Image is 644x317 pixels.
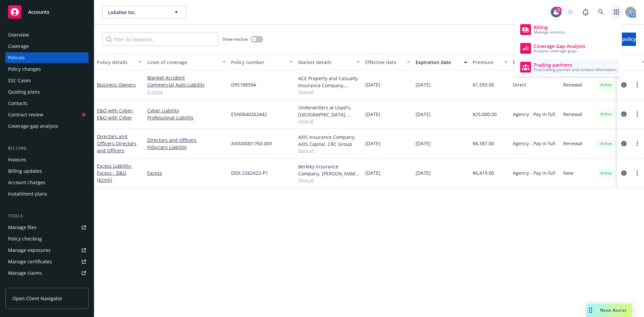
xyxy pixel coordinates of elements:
div: Overview [8,30,29,40]
div: 3 [555,5,561,11]
div: Manage BORs [8,279,40,290]
span: $1,593.00 [473,81,494,88]
a: Contract review [5,109,89,120]
span: Lokalise Inc. [108,9,166,16]
span: [DATE] [416,169,431,176]
div: Underwriters at Lloyd's, [GEOGRAPHIC_DATA], [PERSON_NAME] of London, CRC Group [298,104,360,118]
a: more [633,110,641,118]
span: [DATE] [365,140,380,147]
span: Trading partners [534,62,616,68]
a: Report a Bug [579,5,592,19]
div: Coverage [8,41,29,52]
a: Search [594,5,608,19]
span: Show all [298,118,360,124]
span: $8,387.00 [473,140,494,147]
button: Policy number [228,54,296,70]
span: New [563,169,573,176]
span: Active [599,82,613,88]
a: Trading partners [518,59,619,75]
a: Excess [147,169,226,176]
div: AXIS Insurance Company, AXIS Capital, CRC Group [298,134,360,148]
div: Effective date [365,59,403,66]
div: Policy changes [8,64,41,74]
span: Analyze coverage gaps [534,49,585,53]
span: [DATE] [365,169,380,176]
span: Renewal [563,111,582,118]
span: Active [599,141,613,147]
a: Manage claims [5,268,89,278]
span: - Excess - D&O ($2mil) [97,163,132,183]
span: Coverage Gap Analysis [534,44,585,49]
button: Market details [296,54,363,70]
span: Open Client Navigator [12,295,62,302]
span: Show all [298,148,360,153]
div: Billing method [513,59,550,66]
a: Start snowing [563,5,577,19]
a: Account charges [5,177,89,188]
a: Excess Liability [97,163,132,183]
span: $25,000.00 [473,111,497,118]
a: Cyber Liability [147,107,226,114]
a: Coverage Gap Analysis [518,40,619,56]
span: [DATE] [416,140,431,147]
span: Agency - Pay in full [513,111,555,118]
span: Show all [298,177,360,183]
a: Directors and Officers [97,133,137,154]
button: Billing method [510,54,560,70]
button: Lines of coverage [145,54,228,70]
span: Manage invoices [534,30,565,34]
a: Policies [5,52,89,63]
div: Tools [5,213,89,219]
div: Expiration date [416,59,460,66]
span: DDX-2262422-P1 [231,169,268,176]
a: more [633,140,641,148]
a: Directors and Officers [147,137,226,144]
button: Lokalise Inc. [102,5,186,19]
div: Billing [5,145,89,152]
a: Fiduciary Liability [147,144,226,151]
span: Nova Assist [600,307,627,313]
a: Commercial Auto Liability [147,81,226,88]
span: Find trading partner and contact information [534,68,616,72]
div: Policy details [97,59,135,66]
a: circleInformation [620,81,628,89]
div: Policy checking [8,233,42,244]
span: Agency - Pay in full [513,140,555,147]
button: Effective date [363,54,413,70]
span: Billing [534,25,565,30]
a: Overview [5,30,89,40]
span: Active [599,111,613,117]
span: Direct [513,81,526,88]
span: ESN0040262442 [231,111,267,118]
input: Filter by keyword... [102,33,218,46]
div: Premium [473,59,500,66]
a: 2 more [147,88,226,95]
a: circleInformation [620,140,628,148]
span: [DATE] [416,111,431,118]
a: circleInformation [620,169,628,177]
a: Invoices [5,154,89,165]
div: SSC Cases [8,75,31,86]
div: Drag to move [586,304,595,317]
div: Market details [298,59,353,66]
a: more [633,81,641,89]
div: Manage certificates [8,256,52,267]
div: Policy number [231,59,285,66]
a: Manage BORs [5,279,89,290]
span: Active [599,170,613,176]
a: Policy checking [5,233,89,244]
button: Nova Assist [586,304,632,317]
a: Quoting plans [5,87,89,97]
span: Show inactive [222,36,248,42]
a: Switch app [610,5,623,19]
a: Accounts [5,3,89,21]
a: Manage exposures [5,245,89,256]
div: Account charges [8,177,45,188]
div: Manage claims [8,268,42,278]
a: E&O with Cyber [97,107,134,121]
div: Contract review [8,109,43,120]
a: Manage files [5,222,89,233]
a: Billing [518,21,619,38]
span: - Directors and Officers [97,140,137,154]
span: [DATE] [416,81,431,88]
